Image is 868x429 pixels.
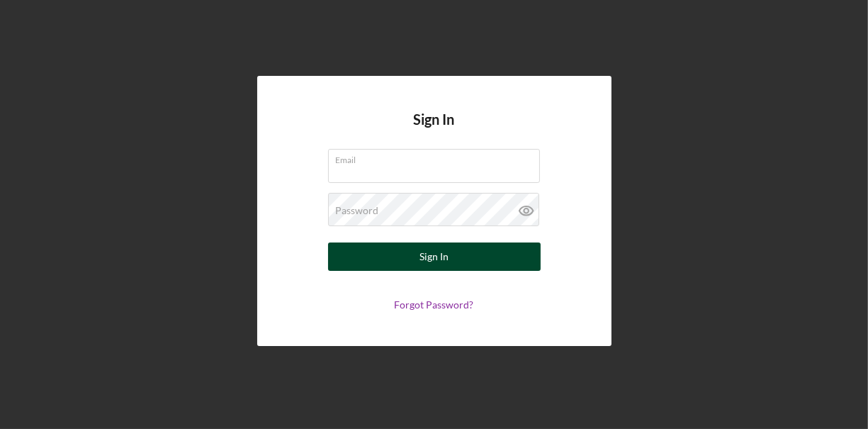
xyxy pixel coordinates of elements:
[328,243,541,271] button: Sign In
[395,299,474,311] a: Forgot Password?
[419,243,449,271] div: Sign In
[336,205,379,216] label: Password
[414,111,455,149] h4: Sign In
[336,150,540,165] label: Email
